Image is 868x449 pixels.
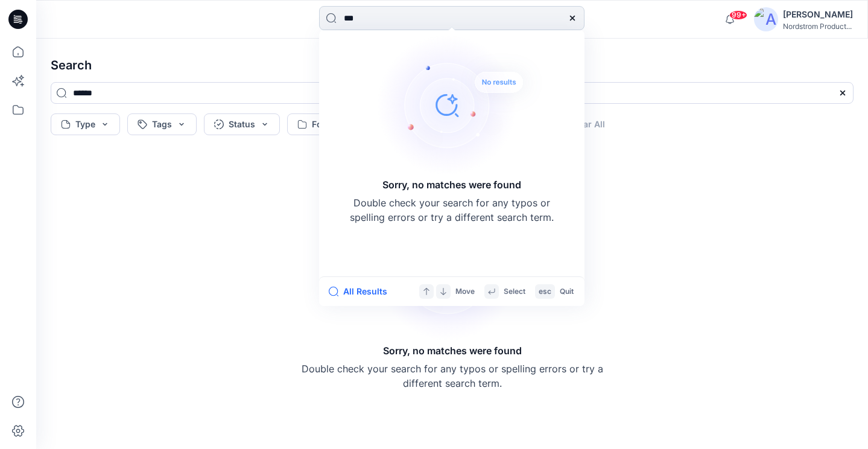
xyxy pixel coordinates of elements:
[539,285,551,298] p: esc
[754,7,778,31] img: avatar
[51,113,120,135] button: Type
[41,48,863,82] h4: Search
[382,177,521,192] h5: Sorry, no matches were found
[383,343,522,358] h5: Sorry, no matches were found
[560,285,574,298] p: Quit
[329,284,395,299] button: All Results
[127,113,197,135] button: Tags
[204,113,280,135] button: Status
[455,285,475,298] p: Move
[729,10,747,20] span: 99+
[783,22,853,31] div: Nordstrom Product...
[377,33,546,177] img: Sorry, no matches were found
[302,361,603,390] p: Double check your search for any typos or spelling errors or try a different search term.
[349,196,554,224] p: Double check your search for any typos or spelling errors or try a different search term.
[287,113,363,135] button: Folder
[783,7,853,22] div: [PERSON_NAME]
[504,285,525,298] p: Select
